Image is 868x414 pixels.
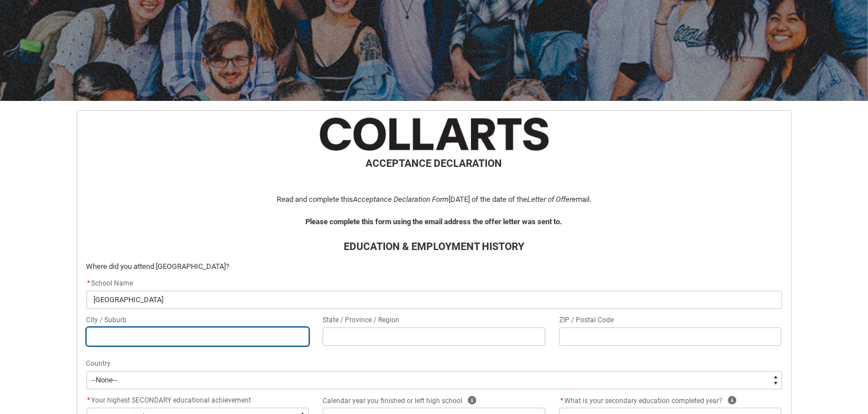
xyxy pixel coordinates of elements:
abbr: required [560,397,563,405]
i: Letter of Offer [527,195,572,204]
h2: ACCEPTANCE DECLARATION [87,155,782,171]
span: Your highest SECONDARY educational achievement [92,396,252,404]
span: State / Province / Region [323,316,399,324]
span: School Name [87,279,133,287]
img: CollartsLargeTitle [320,118,549,151]
p: Read and complete this [DATE] of the date of the email. [87,194,782,205]
span: ZIP / Postal Code [559,316,614,324]
b: EDUCATION & EMPLOYMENT HISTORY [344,240,524,252]
span: What is your secondary education completed year? [559,397,722,405]
i: Form [432,195,449,204]
span: City / Suburb [87,316,127,324]
span: Calendar year you finished or left high school [323,397,462,405]
i: Acceptance Declaration [353,195,430,204]
p: Where did you attend [GEOGRAPHIC_DATA]? [87,261,782,272]
abbr: required [88,396,91,404]
span: Country [87,360,111,368]
abbr: required [88,279,91,287]
b: Please complete this form using the email address the offer letter was sent to. [306,217,563,226]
